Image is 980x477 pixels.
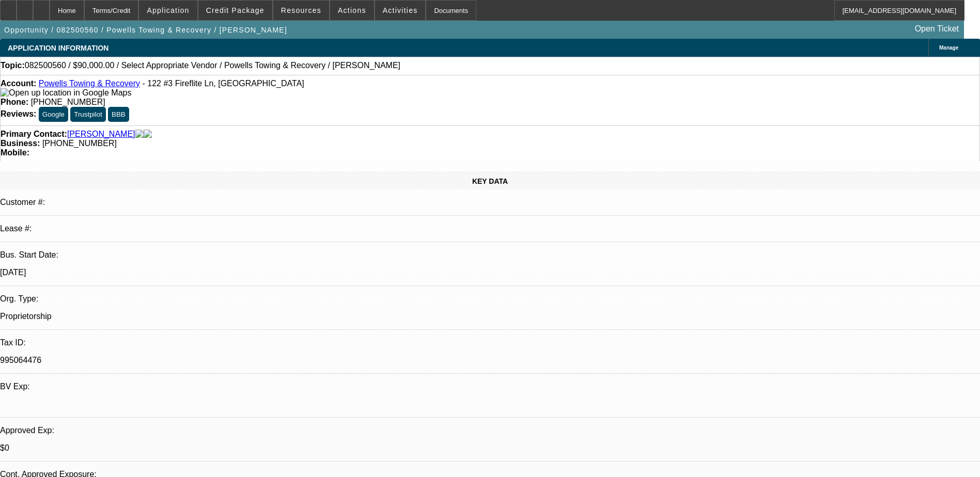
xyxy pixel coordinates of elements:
[39,107,68,122] button: Google
[39,79,140,88] a: Powells Towing & Recovery
[8,44,108,52] span: APPLICATION INFORMATION
[25,61,400,70] span: 082500560 / $90,000.00 / Select Appropriate Vendor / Powells Towing & Recovery / [PERSON_NAME]
[939,45,958,51] span: Manage
[375,1,426,20] button: Activities
[144,130,152,139] img: linkedin-icon.png
[1,139,40,148] strong: Business:
[1,130,67,139] strong: Primary Contact:
[1,88,131,98] img: Open up location in Google Maps
[1,109,36,118] strong: Reviews:
[1,148,29,157] strong: Mobile:
[4,26,287,34] span: Opportunity / 082500560 / Powells Towing & Recovery / [PERSON_NAME]
[1,88,131,97] a: View Google Maps
[472,177,508,185] span: KEY DATA
[273,1,329,20] button: Resources
[338,6,366,14] span: Actions
[1,79,36,88] strong: Account:
[281,6,321,14] span: Resources
[70,107,105,122] button: Trustpilot
[108,107,129,122] button: BBB
[31,98,105,106] span: [PHONE_NUMBER]
[383,6,418,14] span: Activities
[206,6,265,14] span: Credit Package
[67,130,135,139] a: [PERSON_NAME]
[139,1,197,20] button: Application
[1,61,25,70] strong: Topic:
[198,1,272,20] button: Credit Package
[1,98,28,106] strong: Phone:
[911,20,963,38] a: Open Ticket
[147,6,189,14] span: Application
[42,139,117,148] span: [PHONE_NUMBER]
[135,130,144,139] img: facebook-icon.png
[142,79,304,88] span: - 122 #3 Fireflite Ln, [GEOGRAPHIC_DATA]
[330,1,374,20] button: Actions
